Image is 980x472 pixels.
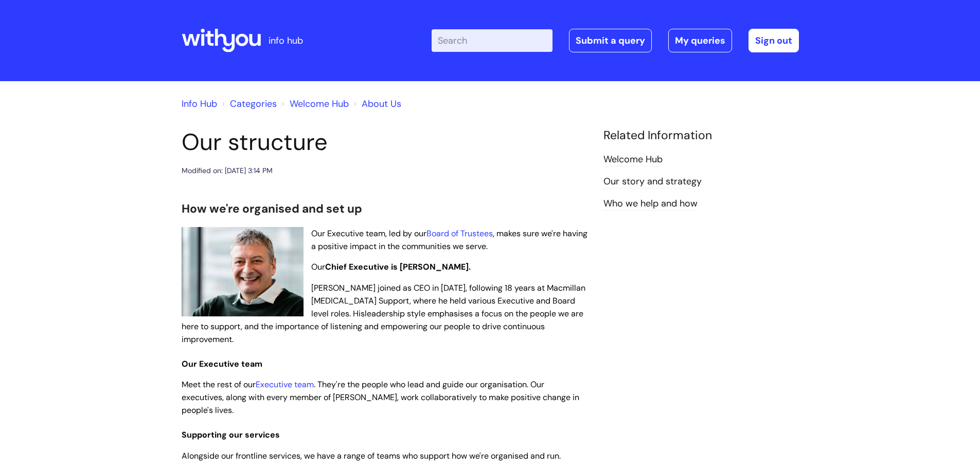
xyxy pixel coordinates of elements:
h1: Our structure [182,128,588,156]
a: Submit a query [569,29,652,52]
span: Supporting our services [182,429,280,440]
div: | - [432,29,799,52]
img: WithYou Chief Executive Simon Phillips pictured looking at the camera and smiling [182,227,304,316]
strong: Chief Executive is [PERSON_NAME]. [325,261,471,272]
input: Search [432,29,553,52]
li: About Us [351,96,401,112]
li: Solution home [220,96,277,112]
a: My queries [668,29,732,52]
p: info hub [269,32,303,49]
a: Our story and strategy [603,175,702,188]
span: [PERSON_NAME] joined as CEO in [DATE], following 18 years at Macmillan [MEDICAL_DATA] Support, wh... [311,282,585,319]
span: Meet the rest of our . They're the people who lead and guide our organisation. Our executives, al... [182,379,579,416]
span: Our Executive team [182,358,262,369]
a: Who we help and how [603,197,698,211]
div: Modified on: [DATE] 3:14 PM [182,164,273,177]
a: Sign out [749,29,799,52]
span: Our Executive team, led by our , makes sure we're having a positive impact in the communities we ... [311,228,587,252]
a: Welcome Hub [290,98,349,110]
span: Our [311,261,471,272]
li: Welcome Hub [279,96,349,112]
span: How we're organised and set up [182,201,362,216]
a: Welcome Hub [603,153,663,166]
a: Categories [230,98,277,110]
a: About Us [362,98,401,110]
a: Executive team [256,379,314,390]
span: leadership style emphasises a focus on the people we are here to support, and the importance of l... [182,308,583,345]
span: Alongside our frontline services, we have a range of teams who support how we're organised and run. [182,450,561,461]
h4: Related Information [603,128,799,143]
a: Info Hub [182,98,217,110]
a: Board of Trustees [426,228,493,239]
